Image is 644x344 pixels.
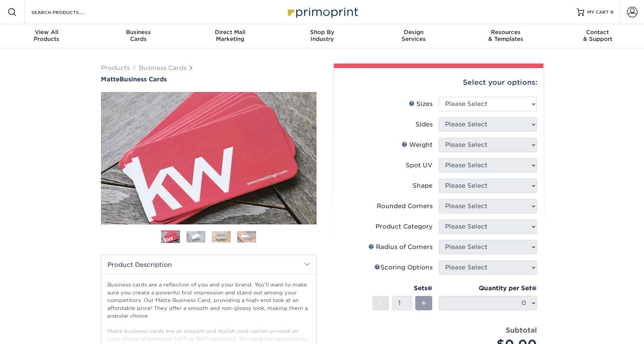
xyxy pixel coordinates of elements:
span: Matte [101,76,119,83]
img: Business Cards 03 [212,231,231,243]
span: Contact [552,29,644,36]
div: & Support [552,29,644,42]
div: Radius of Corners [368,243,433,252]
div: Select your options: [340,68,537,97]
img: Business Cards 04 [237,231,256,243]
div: & Templates [460,29,552,42]
div: Rounded Corners [377,202,433,211]
img: Business Cards 02 [186,231,205,243]
a: View AllProducts [1,24,93,48]
span: View All [1,29,93,36]
input: SEARCH PRODUCTS..... [31,8,104,17]
span: + [421,297,426,309]
div: Sizes [409,100,433,109]
a: Products [101,64,130,72]
strong: Subtotal [506,326,537,334]
div: Marketing [184,29,276,42]
div: Product Category [376,222,433,231]
div: Sets [372,284,433,293]
div: Cards [92,29,184,42]
span: MY CART [587,9,609,16]
span: Resources [460,29,552,36]
img: Primoprint [284,4,360,20]
span: - [379,297,382,309]
div: Quantity per Set [439,284,537,293]
img: Business Cards 01 [161,228,180,247]
div: Scoring Options [374,263,433,272]
div: Shape [413,181,433,190]
a: MatteBusiness Cards [101,76,317,83]
h1: Business Cards [101,76,317,83]
div: Services [368,29,460,42]
span: Design [368,29,460,36]
a: Contact& Support [552,24,644,48]
a: Business Cards [139,64,186,72]
span: Shop By [276,29,368,36]
a: Resources& Templates [460,24,552,48]
a: DesignServices [368,24,460,48]
a: Direct MailMarketing [184,24,276,48]
span: Business [92,29,184,36]
h2: Product Description [101,255,316,274]
div: Weight [402,140,433,149]
a: BusinessCards [92,24,184,48]
img: Matte 01 [101,50,317,266]
span: Direct Mail [184,29,276,36]
div: Products [1,29,93,42]
div: Industry [276,29,368,42]
div: Spot UV [406,161,433,170]
div: Sides [416,120,433,129]
span: 0 [610,9,614,15]
a: Shop ByIndustry [276,24,368,48]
